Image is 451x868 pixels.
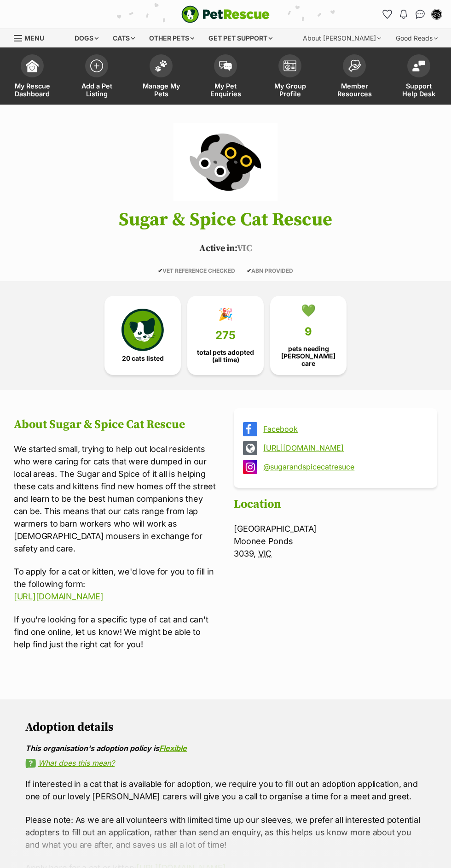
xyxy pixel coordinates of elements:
[25,759,426,767] a: What does this mean?
[296,29,387,47] div: About [PERSON_NAME]
[301,304,316,317] div: 💚
[400,10,407,19] img: notifications-46538b983faf8c2785f20acdc204bb7945ddae34d4c08c2a6579f10ce5e182be.svg
[218,307,233,321] div: 🎉
[14,443,217,555] p: We started small, trying to help out local residents who were caring for cats that were dumped in...
[181,6,270,23] a: PetRescue
[234,524,317,534] span: [GEOGRAPHIC_DATA]
[263,425,424,433] a: Facebook
[258,50,322,105] a: My Group Profile
[90,59,103,72] img: add-pet-listing-icon-0afa8454b4691262ce3f59096e99ab1cd57d4a30225e0717b998d2c9b9846f56.svg
[159,744,187,753] a: Flexible
[234,498,437,511] h2: Location
[122,355,164,362] span: 20 cats listed
[14,29,51,46] a: Menu
[234,549,256,558] span: 3039,
[270,296,347,375] a: 💚 9 pets needing [PERSON_NAME] care
[398,82,439,98] span: Support Help Desk
[173,123,278,201] img: Sugar & Spice Cat Rescue
[283,60,296,71] img: group-profile-icon-3fa3cf56718a62981997c0bc7e787c4b2cf8bcc04b72c1350f741eb67cf2f40e.svg
[278,345,339,367] span: pets needing [PERSON_NAME] care
[25,744,426,752] div: This organisation's adoption policy is
[14,613,217,651] p: If you're looking for a specific type of cat and can't find one online, let us know! We might be ...
[269,82,311,98] span: My Group Profile
[416,10,425,19] img: chat-41dd97257d64d25036548639549fe6c8038ab92f7586957e7f3b1b290dea8141.svg
[322,50,387,105] a: Member Resources
[429,7,444,22] button: My account
[25,778,426,803] p: If interested in a cat that is available for adoption, we require you to fill out an adoption app...
[205,82,246,98] span: My Pet Enquiries
[25,721,426,734] h2: Adoption details
[64,50,129,105] a: Add a Pet Listing
[68,29,105,47] div: Dogs
[140,82,182,98] span: Manage My Pets
[263,463,424,471] a: @sugarandspicecatresuce
[104,296,181,375] a: 20 cats listed
[25,814,426,851] p: Please note: As we are all volunteers with limited time up our sleeves, we prefer all interested ...
[195,349,256,364] span: total pets adopted (all time)
[158,267,162,274] icon: ✔
[143,29,201,47] div: Other pets
[202,29,279,47] div: Get pet support
[247,267,293,274] span: ABN PROVIDED
[129,50,193,105] a: Manage My Pets
[181,6,270,23] img: logo-e224e6f780fb5917bec1dbf3a21bbac754714ae5b6737aabdf751b685950b380.svg
[258,549,272,558] abbr: Victoria
[14,592,103,601] a: [URL][DOMAIN_NAME]
[389,29,444,47] div: Good Reads
[199,243,237,254] span: Active in:
[432,10,441,19] img: Sugar and Spice Cat Rescue profile pic
[396,7,411,22] button: Notifications
[158,267,235,274] span: VET REFERENCE CHECKED
[334,82,375,98] span: Member Resources
[380,7,394,22] a: Favourites
[187,296,264,375] a: 🎉 275 total pets adopted (all time)
[12,82,53,98] span: My Rescue Dashboard
[193,50,258,105] a: My Pet Enquiries
[106,29,141,47] div: Cats
[121,309,164,351] img: cat-icon-068c71abf8fe30c970a85cd354bc8e23425d12f6e8612795f06af48be43a487a.svg
[247,267,251,274] icon: ✔
[305,325,312,338] span: 9
[348,59,361,72] img: member-resources-icon-8e73f808a243e03378d46382f2149f9095a855e16c252ad45f914b54edf8863c.svg
[14,418,217,432] h2: About Sugar & Spice Cat Rescue
[76,82,117,98] span: Add a Pet Listing
[24,34,44,42] span: Menu
[387,50,451,105] a: Support Help Desk
[413,7,428,22] a: Conversations
[155,60,168,72] img: manage-my-pets-icon-02211641906a0b7f246fdf0571729dbe1e7629f14944591b6c1af311fb30b64b.svg
[219,61,232,71] img: pet-enquiries-icon-7e3ad2cf08bfb03b45e93fb7055b45f3efa6380592205ae92323e6603595dc1f.svg
[263,444,424,452] a: [URL][DOMAIN_NAME]
[412,60,425,71] img: help-desk-icon-fdf02630f3aa405de69fd3d07c3f3aa587a6932b1a1747fa1d2bba05be0121f9.svg
[380,7,444,22] ul: Account quick links
[234,536,293,546] span: Moonee Ponds
[215,329,236,342] span: 275
[14,565,217,603] p: To apply for a cat or kitten, we'd love for you to fill in the following form:
[26,59,39,72] img: dashboard-icon-eb2f2d2d3e046f16d808141f083e7271f6b2e854fb5c12c21221c1fb7104beca.svg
